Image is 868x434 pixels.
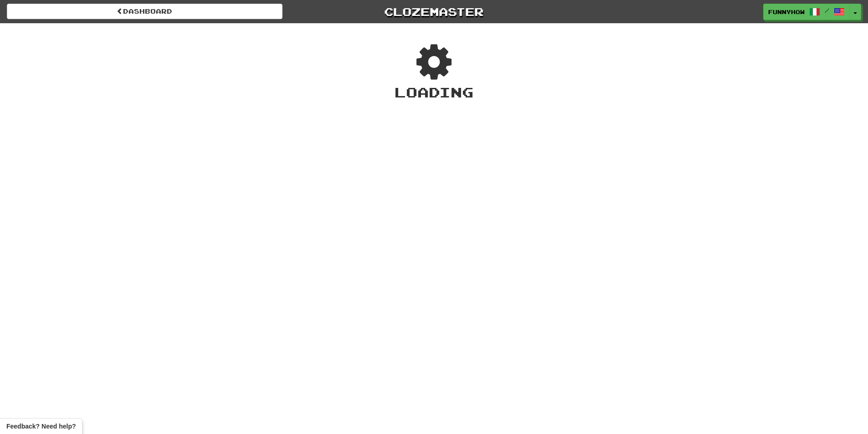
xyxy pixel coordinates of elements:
[7,4,282,19] a: Dashboard
[825,7,829,14] span: /
[768,8,805,16] span: Funnyhow
[763,4,850,20] a: Funnyhow /
[296,4,572,20] a: Clozemaster
[6,422,76,431] span: Open feedback widget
